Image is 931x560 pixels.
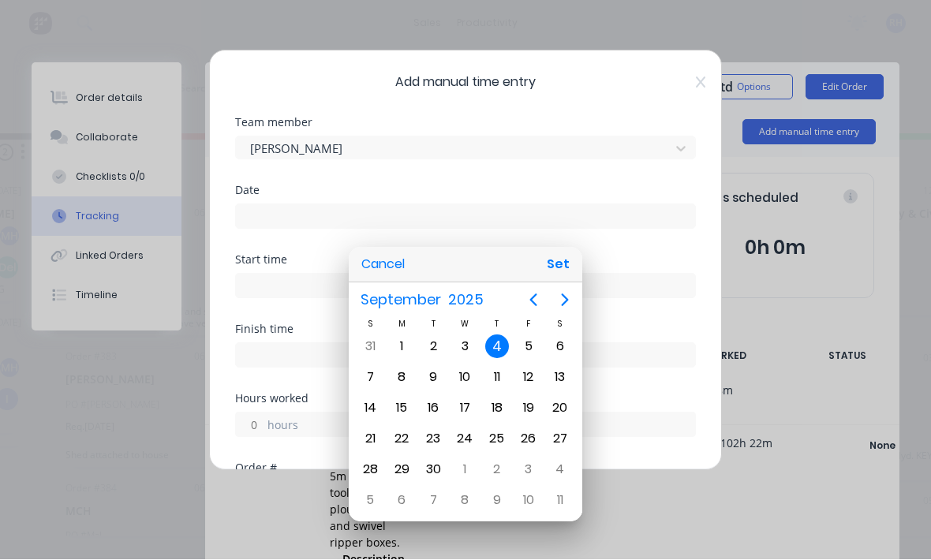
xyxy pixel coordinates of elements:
[517,489,540,513] div: Friday, October 10, 2025
[518,285,549,316] button: Previous page
[449,318,480,331] div: W
[485,366,509,390] div: Thursday, September 11, 2025
[485,458,509,482] div: Thursday, October 2, 2025
[390,489,413,513] div: Monday, October 6, 2025
[548,397,572,420] div: Saturday, September 20, 2025
[548,427,572,451] div: Saturday, September 27, 2025
[481,318,513,331] div: T
[549,285,581,316] button: Next page
[453,397,477,420] div: Wednesday, September 17, 2025
[453,335,477,359] div: Wednesday, September 3, 2025
[390,366,413,390] div: Monday, September 8, 2025
[358,335,382,359] div: Sunday, August 31, 2025
[421,427,445,451] div: Tuesday, September 23, 2025
[358,397,382,420] div: Sunday, September 14, 2025
[444,286,487,315] span: 2025
[517,427,540,451] div: Friday, September 26, 2025
[517,366,540,390] div: Friday, September 12, 2025
[548,335,572,359] div: Saturday, September 6, 2025
[350,286,493,315] button: September2025
[453,458,477,482] div: Wednesday, October 1, 2025
[421,366,445,390] div: Tuesday, September 9, 2025
[421,489,445,513] div: Tuesday, October 7, 2025
[485,397,509,420] div: Thursday, September 18, 2025
[358,458,382,482] div: Sunday, September 28, 2025
[390,397,413,420] div: Monday, September 15, 2025
[358,489,382,513] div: Sunday, October 5, 2025
[354,318,386,331] div: S
[548,458,572,482] div: Saturday, October 4, 2025
[390,427,413,451] div: Monday, September 22, 2025
[548,489,572,513] div: Saturday, October 11, 2025
[386,318,417,331] div: M
[548,366,572,390] div: Saturday, September 13, 2025
[421,397,445,420] div: Tuesday, September 16, 2025
[517,397,540,420] div: Friday, September 19, 2025
[517,458,540,482] div: Friday, October 3, 2025
[390,458,413,482] div: Monday, September 29, 2025
[485,489,509,513] div: Thursday, October 9, 2025
[485,427,509,451] div: Thursday, September 25, 2025
[513,318,544,331] div: F
[390,335,413,359] div: Monday, September 1, 2025
[358,427,382,451] div: Sunday, September 21, 2025
[421,458,445,482] div: Tuesday, September 30, 2025
[517,335,540,359] div: Friday, September 5, 2025
[355,251,411,279] button: Cancel
[421,335,445,359] div: Tuesday, September 2, 2025
[453,366,477,390] div: Wednesday, September 10, 2025
[544,318,576,331] div: S
[540,251,576,279] button: Set
[453,489,477,513] div: Wednesday, October 8, 2025
[453,427,477,451] div: Wednesday, September 24, 2025
[357,286,444,315] span: September
[358,366,382,390] div: Sunday, September 7, 2025
[485,335,509,359] div: Today, Thursday, September 4, 2025
[417,318,449,331] div: T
